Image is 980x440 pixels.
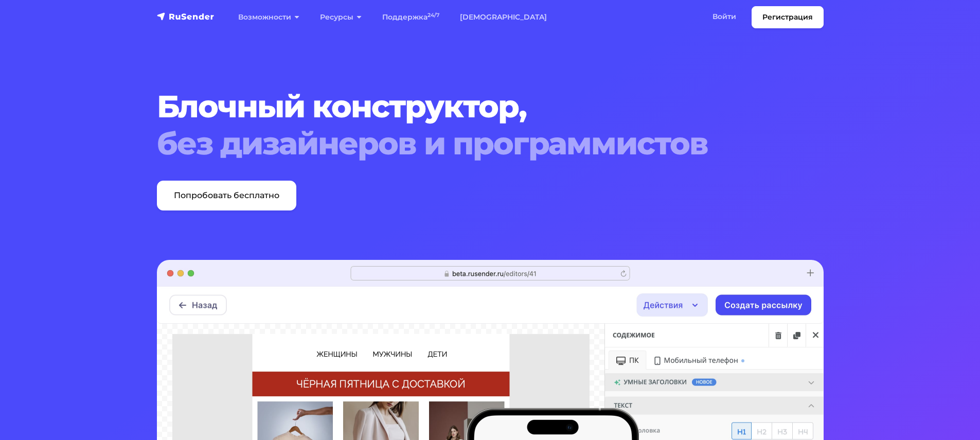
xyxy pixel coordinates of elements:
[157,11,215,22] img: RuSender
[157,181,296,210] a: Попробовать бесплатно
[310,7,372,28] a: Ресурсы
[157,88,767,162] h1: Блочный конструктор,
[228,7,310,28] a: Возможности
[372,7,450,28] a: Поддержка24/7
[752,6,824,28] a: Регистрация
[450,7,557,28] a: [DEMOGRAPHIC_DATA]
[702,6,746,27] a: Войти
[157,125,767,162] span: без дизайнеров и программистов
[427,12,439,19] sup: 24/7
